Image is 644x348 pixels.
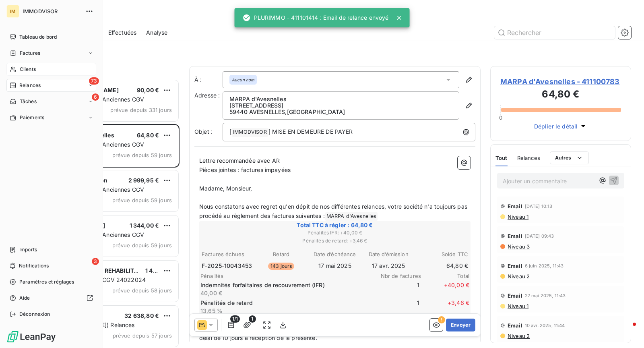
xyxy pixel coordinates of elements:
[201,250,254,259] th: Factures échues
[199,325,470,341] span: En conséquence, nous vous mettons en demeure de régler la somme de € ( centimes), dans un délai d...
[371,281,419,297] span: 1
[268,128,353,135] span: ] MISE EN DEMEURE DE PAYER
[124,312,159,319] span: 32 638,80 €
[200,289,369,297] p: 40,00 €
[371,299,419,315] span: 1
[373,273,421,279] span: Nbr de factures
[6,5,19,18] div: IM
[229,96,452,102] p: MARPA d'Avesnelles
[112,197,172,203] span: prévue depuis 59 jours
[525,263,564,268] span: 6 juin 2025, 11:43
[202,262,252,270] span: F-2025-10043453
[146,29,167,37] span: Analyse
[19,311,50,318] span: Déconnexion
[525,234,554,238] span: [DATE] 09:43
[112,287,172,294] span: prévue depuis 58 jours
[446,319,475,331] button: Envoyer
[550,151,589,164] button: Autres
[20,114,44,121] span: Paiements
[243,10,389,25] div: PLURIMMO - 411101414 : Email de relance envoyé
[416,261,469,270] td: 64,80 €
[200,281,369,289] p: Indemnités forfaitaires de recouvrement (IFR)
[229,102,452,109] p: [STREET_ADDRESS]
[525,323,565,328] span: 10 avr. 2025, 11:44
[19,262,49,269] span: Notifications
[200,221,469,229] span: Total TTC à régler : 64,80 €
[229,128,231,135] span: [
[20,98,37,105] span: Tâches
[23,8,80,14] span: IMMODVISOR
[421,273,469,279] span: Total
[194,92,220,99] span: Adresse :
[89,77,99,85] span: 73
[308,261,361,270] td: 17 mai 2025
[494,26,615,39] input: Rechercher
[229,109,452,115] p: 59440 AVESNELLES , [GEOGRAPHIC_DATA]
[362,261,415,270] td: 17 avr. 2025
[130,222,159,229] span: 1 344,00 €
[200,273,373,279] span: Pénalités
[507,273,530,280] span: Niveau 2
[508,203,522,209] span: Email
[6,292,96,304] a: Aide
[517,155,540,161] span: Relances
[19,246,37,253] span: Imports
[532,122,590,131] button: Déplier le détail
[200,299,369,307] p: Pénalités de retard
[128,177,159,184] span: 2 999,95 €
[255,250,308,259] th: Retard
[508,233,522,239] span: Email
[500,87,621,103] h3: 64,80 €
[6,330,56,343] img: Logo LeanPay
[20,66,36,73] span: Clients
[421,281,469,297] span: + 40,00 €
[499,114,502,121] span: 0
[145,267,175,274] span: 1 452,00 €
[421,299,469,315] span: + 3,46 €
[525,293,566,298] span: 27 mai 2025, 11:43
[507,303,528,309] span: Niveau 1
[92,93,99,101] span: 6
[508,322,522,329] span: Email
[19,33,57,41] span: Tableau de bord
[232,77,254,83] em: Aucun nom
[495,155,508,161] span: Tout
[194,128,213,135] span: Objet :
[194,76,223,84] label: À :
[200,229,469,236] span: Pénalités IFR : + 40,00 €
[19,278,74,286] span: Paramètres et réglages
[113,332,172,339] span: prévue depuis 57 jours
[362,250,415,259] th: Date d’émission
[199,203,469,219] span: Nous constatons avec regret qu'en dépit de nos différentes relances, votre société n'a toujours p...
[19,82,41,89] span: Relances
[249,315,256,323] span: 1
[507,333,530,339] span: Niveau 2
[230,315,240,323] span: 1/1
[137,132,159,139] span: 64,80 €
[137,87,159,93] span: 90,00 €
[416,250,469,259] th: Solde TTC
[525,204,553,209] span: [DATE] 10:13
[19,294,30,302] span: Aide
[507,243,530,250] span: Niveau 3
[39,79,180,348] div: grid
[200,237,469,244] span: Pénalités de retard : + 3,46 €
[20,50,40,57] span: Factures
[108,29,137,37] span: Effectuées
[200,307,369,315] p: 13,65 %
[199,166,291,173] span: Pièces jointes : factures impayées
[112,152,172,158] span: prévue depuis 59 jours
[325,212,378,221] span: MARPA d'Avesnelles
[308,250,361,259] th: Date d’échéance
[92,258,99,265] span: 3
[500,76,621,87] span: MARPA d'Avesnelles - 411100783
[507,213,528,220] span: Niveau 1
[508,263,522,269] span: Email
[110,107,172,113] span: prévue depuis 331 jours
[534,122,578,130] span: Déplier le détail
[617,321,636,340] iframe: Intercom live chat
[508,292,522,299] span: Email
[199,157,280,164] span: Lettre recommandée avec AR
[112,242,172,249] span: prévue depuis 59 jours
[232,128,268,137] span: IMMODVISOR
